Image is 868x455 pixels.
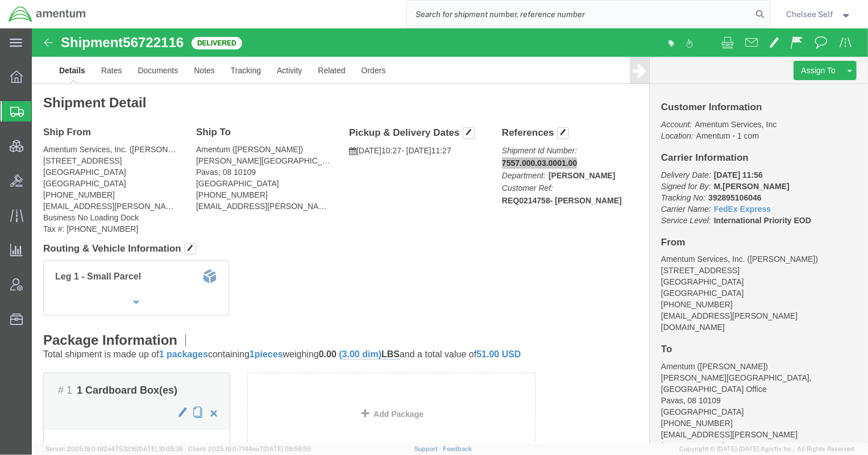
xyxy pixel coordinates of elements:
iframe: FS Legacy Container [32,28,868,443]
span: Server: 2025.19.0-192a4753216 [45,445,183,452]
a: Feedback [443,445,472,452]
input: Search for shipment number, reference number [407,1,753,28]
span: [DATE] 10:05:38 [137,445,183,452]
span: Chelsee Self [787,8,834,20]
span: Copyright © [DATE]-[DATE] Agistix Inc., All Rights Reserved [679,444,854,454]
img: logo [8,6,86,23]
button: Chelsee Self [786,7,853,21]
span: Client: 2025.19.0-7f44ea7 [188,445,311,452]
span: [DATE] 09:58:55 [263,445,311,452]
a: Support [414,445,443,452]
